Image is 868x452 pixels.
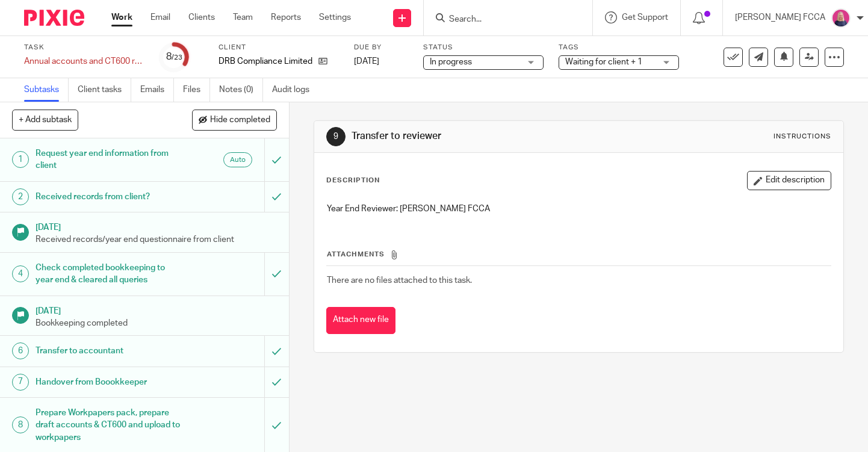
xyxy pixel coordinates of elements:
label: Task [24,43,144,52]
div: 6 [12,342,29,359]
p: Received records/year end questionnaire from client [36,234,277,246]
label: Status [423,43,544,52]
div: 1 [12,151,29,168]
a: Reports [271,11,301,23]
a: Clients [188,11,215,23]
h1: Prepare Workpapers pack, prepare draft accounts & CT600 and upload to workpapers [36,404,180,447]
img: Pixie [24,10,84,26]
span: Get Support [622,13,668,22]
button: + Add subtask [12,110,78,130]
h1: [DATE] [36,218,277,234]
div: 8 [166,50,182,64]
span: In progress [430,58,472,66]
p: [PERSON_NAME] FCCA [735,11,825,23]
div: 2 [12,188,29,205]
div: 8 [12,416,29,433]
h1: Transfer to reviewer [352,130,604,143]
button: Edit description [747,171,831,190]
h1: Transfer to accountant [36,342,180,360]
h1: Handover from Boookkeeper [36,373,180,391]
div: 7 [12,374,29,391]
a: Client tasks [78,78,131,102]
a: Email [150,11,170,23]
h1: Request year end information from client [36,144,180,175]
a: Notes (0) [219,78,263,102]
label: Tags [559,43,679,52]
a: Subtasks [24,78,69,102]
span: Waiting for client + 1 [565,58,642,66]
span: Attachments [327,251,385,258]
a: Files [183,78,210,102]
label: Due by [354,43,408,52]
h1: Received records from client? [36,188,180,206]
input: Search [448,14,556,25]
a: Settings [319,11,351,23]
button: Hide completed [192,110,277,130]
h1: [DATE] [36,302,277,317]
div: Auto [223,152,252,167]
label: Client [219,43,339,52]
small: /23 [172,54,182,61]
button: Attach new file [326,307,395,334]
p: Bookkeeping completed [36,317,277,329]
span: [DATE] [354,57,379,66]
div: 9 [326,127,346,146]
a: Team [233,11,253,23]
span: Hide completed [210,116,270,125]
p: Year End Reviewer: [PERSON_NAME] FCCA [327,203,831,215]
div: Annual accounts and CT600 return [24,55,144,67]
p: DRB Compliance Limited [219,55,312,67]
a: Audit logs [272,78,318,102]
span: There are no files attached to this task. [327,276,472,285]
h1: Check completed bookkeeping to year end & cleared all queries [36,259,180,289]
div: Instructions [773,132,831,141]
img: Cheryl%20Sharp%20FCCA.png [831,8,851,28]
div: 4 [12,265,29,282]
p: Description [326,176,380,185]
a: Emails [140,78,174,102]
a: Work [111,11,132,23]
